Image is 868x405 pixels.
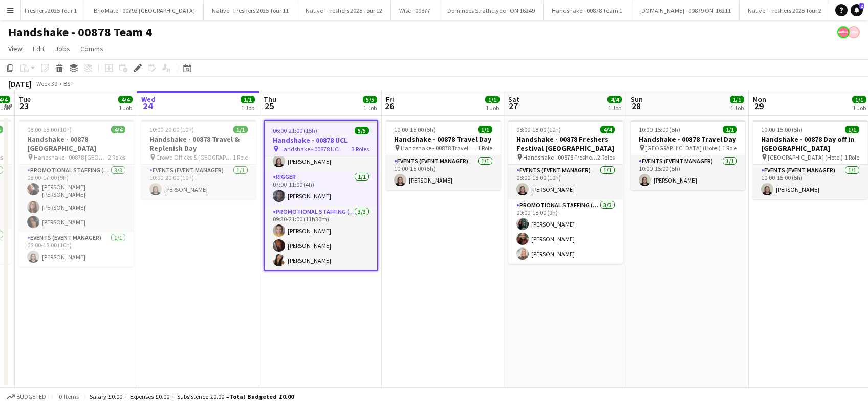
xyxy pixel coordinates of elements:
[753,120,867,199] app-job-card: 10:00-15:00 (5h)1/1Handshake - 00878 Day off in [GEOGRAPHIC_DATA] [GEOGRAPHIC_DATA] (Hotel)1 Role...
[51,42,74,55] a: Jobs
[8,44,23,53] span: View
[848,26,860,38] app-user-avatar: native Staffing
[508,120,623,264] app-job-card: 08:00-18:00 (10h)4/4Handshake - 00878 Freshers Festival [GEOGRAPHIC_DATA] Handshake - 00878 Fresh...
[844,153,859,161] span: 1 Role
[19,165,134,232] app-card-role: Promotional Staffing (Brand Ambassadors)3/308:00-17:00 (9h)[PERSON_NAME] [PERSON_NAME][PERSON_NAM...
[141,95,156,104] span: Wed
[753,165,867,199] app-card-role: Events (Event Manager)1/110:00-15:00 (5h)[PERSON_NAME]
[859,3,864,9] span: 2
[761,126,802,133] span: 10:00-15:00 (5h)
[485,96,500,103] span: 1/1
[544,1,631,20] button: Handshake - 00878 Team 1
[119,104,132,112] div: 1 Job
[386,155,501,190] app-card-role: Events (Event Manager)1/110:00-15:00 (5h)[PERSON_NAME]
[19,134,134,153] h3: Handshake - 00878 [GEOGRAPHIC_DATA]
[639,126,680,133] span: 10:00-15:00 (5h)
[29,42,49,55] a: Edit
[645,144,721,152] span: [GEOGRAPHIC_DATA] (Hotel)
[34,80,59,87] span: Week 39
[233,126,248,133] span: 1/1
[265,171,377,206] app-card-role: Rigger1/107:00-11:00 (4h)[PERSON_NAME]
[597,153,615,161] span: 2 Roles
[149,126,194,133] span: 10:00-20:00 (10h)
[273,127,317,134] span: 06:00-21:00 (15h)
[478,126,492,133] span: 1/1
[233,153,248,161] span: 1 Role
[730,96,744,103] span: 1/1
[241,104,254,112] div: 1 Job
[363,104,377,112] div: 1 Job
[631,155,745,190] app-card-role: Events (Event Manager)1/110:00-15:00 (5h)[PERSON_NAME]
[722,144,737,152] span: 1 Role
[363,96,377,103] span: 5/5
[486,104,499,112] div: 1 Job
[478,144,492,152] span: 1 Role
[753,95,766,104] span: Mon
[355,127,369,134] span: 5/5
[265,206,377,271] app-card-role: Promotional Staffing (Brand Ambassadors)3/309:30-21:00 (11h30m)[PERSON_NAME][PERSON_NAME][PERSON_...
[631,120,745,190] app-job-card: 10:00-15:00 (5h)1/1Handshake - 00878 Travel Day [GEOGRAPHIC_DATA] (Hotel)1 RoleEvents (Event Mana...
[439,1,544,20] button: Dominoes Strathclyde - ON 16249
[352,145,369,153] span: 3 Roles
[853,104,866,112] div: 1 Job
[156,153,233,161] span: Crowd Offices & [GEOGRAPHIC_DATA]
[516,126,561,133] span: 08:00-18:00 (10h)
[523,153,597,161] span: Handshake - 00878 Freshers Festival [GEOGRAPHIC_DATA]
[56,393,81,400] span: 0 items
[723,126,737,133] span: 1/1
[768,153,843,161] span: [GEOGRAPHIC_DATA] (Hotel)
[264,120,378,271] app-job-card: 06:00-21:00 (15h)5/5Handshake - 00878 UCL Handshake - 00878 UCL3 RolesEvents (Event Manager)1/106...
[508,199,623,264] app-card-role: Promotional Staffing (Brand Ambassadors)3/309:00-18:00 (9h)[PERSON_NAME][PERSON_NAME][PERSON_NAME]
[4,42,27,55] a: View
[508,134,623,153] h3: Handshake - 00878 Freshers Festival [GEOGRAPHIC_DATA]
[19,232,134,267] app-card-role: Events (Event Manager)1/108:00-18:00 (10h)[PERSON_NAME]
[751,100,766,112] span: 29
[63,80,74,87] div: BST
[141,134,256,153] h3: Handshake - 00878 Travel & Replenish Day
[386,95,394,104] span: Fri
[8,79,32,89] div: [DATE]
[55,44,70,53] span: Jobs
[297,1,391,20] button: Native - Freshers 2025 Tour 12
[740,1,830,20] button: Native - Freshers 2025 Tour 2
[5,391,48,402] button: Budgeted
[845,126,859,133] span: 1/1
[265,136,377,145] h3: Handshake - 00878 UCL
[33,44,45,53] span: Edit
[279,145,341,153] span: Handshake - 00878 UCL
[229,393,294,400] span: Total Budgeted £0.00
[108,153,125,161] span: 2 Roles
[600,126,615,133] span: 4/4
[204,1,297,20] button: Native - Freshers 2025 Tour 11
[34,153,108,161] span: Handshake - 00878 [GEOGRAPHIC_DATA]
[141,120,256,199] app-job-card: 10:00-20:00 (10h)1/1Handshake - 00878 Travel & Replenish Day Crowd Offices & [GEOGRAPHIC_DATA]1 R...
[852,96,866,103] span: 1/1
[241,96,255,103] span: 1/1
[730,104,744,112] div: 1 Job
[264,95,276,104] span: Thu
[80,44,103,53] span: Comms
[386,134,501,144] h3: Handshake - 00878 Travel Day
[262,100,276,112] span: 25
[8,25,152,40] h1: Handshake - 00878 Team 4
[76,42,107,55] a: Comms
[629,100,643,112] span: 28
[837,26,850,38] app-user-avatar: native Staffing
[608,104,621,112] div: 1 Job
[111,126,125,133] span: 4/4
[386,120,501,190] app-job-card: 10:00-15:00 (5h)1/1Handshake - 00878 Travel Day Handshake - 00878 Travel Day1 RoleEvents (Event M...
[384,100,394,112] span: 26
[90,393,294,400] div: Salary £0.00 + Expenses £0.00 + Subsistence £0.00 =
[27,126,72,133] span: 08:00-18:00 (10h)
[118,96,133,103] span: 4/4
[19,120,134,267] app-job-card: 08:00-18:00 (10h)4/4Handshake - 00878 [GEOGRAPHIC_DATA] Handshake - 00878 [GEOGRAPHIC_DATA]2 Role...
[401,144,478,152] span: Handshake - 00878 Travel Day
[140,100,156,112] span: 24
